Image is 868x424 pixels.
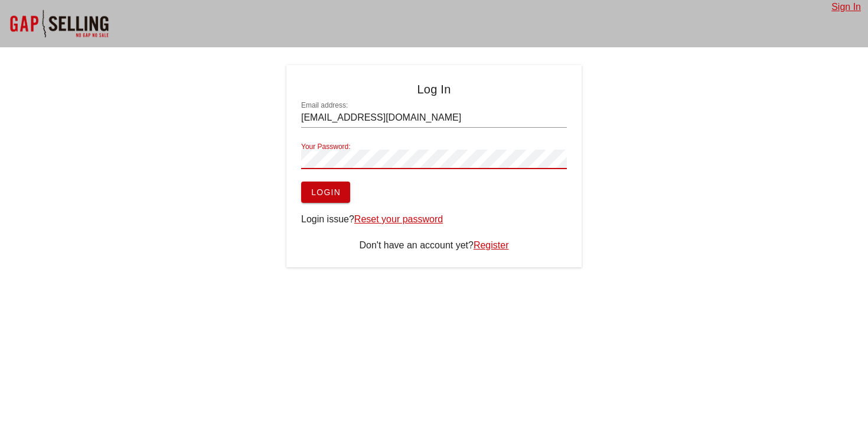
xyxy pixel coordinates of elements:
[301,238,567,253] div: Don't have an account yet?
[301,212,567,226] div: Login issue?
[301,101,348,110] label: Email address:
[301,182,350,203] button: Login
[301,80,567,99] h4: Log In
[311,187,341,197] span: Login
[831,2,861,12] a: Sign In
[301,143,351,151] label: Your Password:
[354,214,443,224] a: Reset your password
[474,240,509,250] a: Register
